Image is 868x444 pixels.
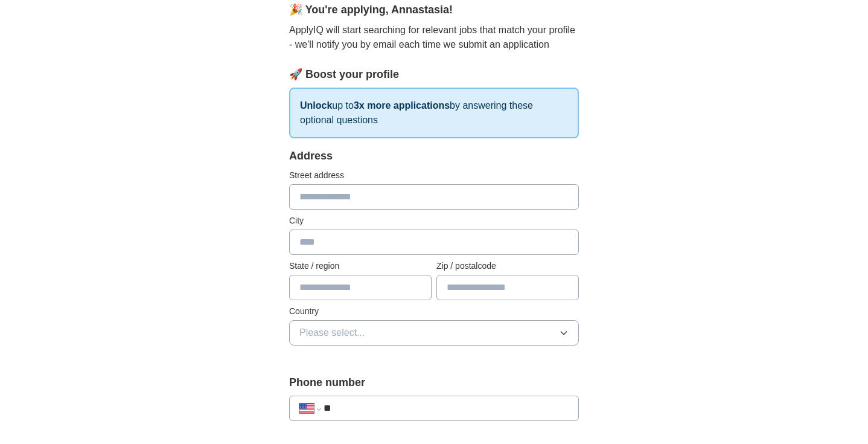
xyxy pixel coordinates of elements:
label: State / region [289,260,432,272]
label: City [289,214,579,227]
label: Country [289,305,579,318]
label: Zip / postalcode [436,260,579,272]
div: 🚀 Boost your profile [289,66,579,83]
p: up to by answering these optional questions [289,88,579,138]
button: Please select... [289,320,579,346]
label: Street address [289,169,579,182]
label: Phone number [289,375,579,391]
strong: 3x more applications [354,100,450,111]
strong: Unlock [300,100,332,111]
p: ApplyIQ will start searching for relevant jobs that match your profile - we'll notify you by emai... [289,23,579,52]
div: 🎉 You're applying , Annastasia ! [289,2,579,18]
div: Address [289,148,579,164]
span: Please select... [299,326,365,340]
